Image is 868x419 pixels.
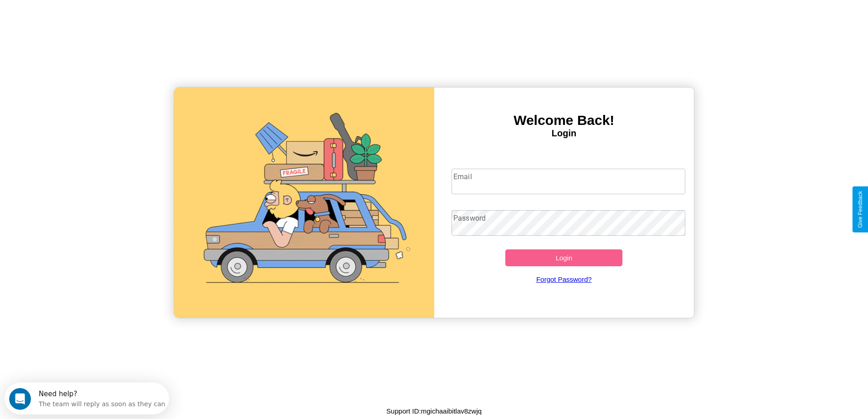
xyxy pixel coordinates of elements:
[9,388,31,410] iframe: Intercom live chat
[447,266,681,292] a: Forgot Password?
[34,15,161,25] div: The team will reply as soon as they can
[857,191,863,228] div: Give Feedback
[4,4,169,29] div: Open Intercom Messenger
[434,128,694,139] h4: Login
[174,88,434,318] img: gif
[386,405,482,417] p: Support ID: mgichaaibitlav8zwjq
[505,249,622,266] button: Login
[434,113,694,128] h3: Welcome Back!
[5,383,169,414] iframe: Intercom live chat discovery launcher
[34,8,161,15] div: Need help?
